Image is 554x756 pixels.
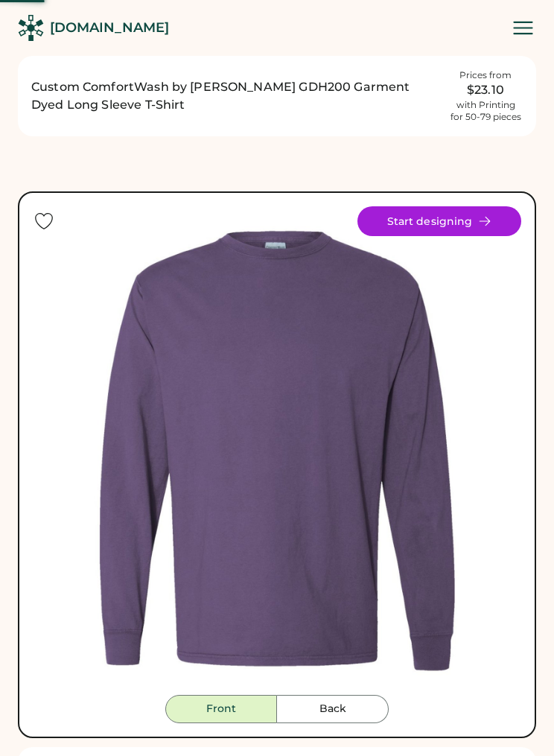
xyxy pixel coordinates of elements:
[459,69,512,81] div: Prices from
[450,99,521,123] div: with Printing for 50-79 pieces
[50,19,169,37] div: [DOMAIN_NAME]
[277,695,389,723] button: Back
[33,206,521,695] div: GDH200 Style Image
[18,15,44,41] img: Rendered Logo - Screens
[357,206,521,236] button: Start designing
[448,81,523,99] div: $23.10
[33,206,521,695] img: GDH200 - Grape Soda Front Image
[31,78,439,114] h1: Custom ComfortWash by [PERSON_NAME] GDH200 Garment Dyed Long Sleeve T-Shirt
[165,695,277,723] button: Front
